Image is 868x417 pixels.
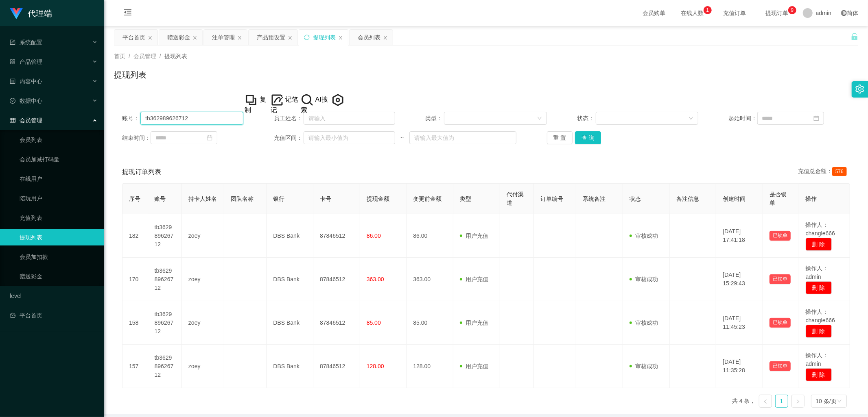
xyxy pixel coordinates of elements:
span: 系统配置 [10,39,42,46]
button: 删 除 [806,281,832,294]
span: 会员管理 [10,117,42,124]
td: tb362989626712 [148,345,182,388]
i: 图标: calendar [207,135,212,141]
a: level [10,288,98,304]
span: 序号 [129,195,140,202]
span: 类型 [460,195,471,202]
a: 提现列表 [20,229,98,245]
span: 用户充值 [460,363,488,369]
i: 图标: down [689,116,693,122]
span: 账号 [155,195,166,202]
td: 182 [122,214,148,258]
span: 操作人：changle666 [806,222,835,237]
span: 86.00 [367,232,381,239]
a: 赠送彩金 [20,268,98,285]
span: 银行 [273,195,284,202]
td: 87846512 [313,214,360,258]
i: 图标: right [796,399,800,404]
li: 共 4 条， [732,395,756,408]
td: 170 [122,258,148,301]
span: 充值区间： [274,134,304,142]
img: AivEMIV8KsPvPPD9SxUql4SH8QqllF07RjqtXqV5ygdJe4UlMEr3zb7XZL+lAGNfV6vZfL5R4VAYnRBZUUEhoFNTJsoqO0CbC... [331,93,344,106]
span: 结束时间： [122,134,151,142]
span: 128.00 [367,363,384,369]
td: DBS Bank [267,214,313,258]
img: logo.9652507e.png [10,8,23,20]
span: 状态： [577,114,596,123]
span: 提现列表 [164,53,187,59]
input: 请输入 [304,112,395,125]
span: 会员管理 [133,53,156,59]
span: 首页 [114,53,125,59]
span: 内容中心 [10,78,42,85]
span: 系统备注 [583,195,606,202]
input: 请输入最小值为 [304,131,395,144]
span: 充值订单 [719,10,750,16]
input: 请输入 [140,112,243,125]
li: 下一页 [791,395,805,408]
i: 图标: appstore-o [10,59,15,65]
a: 1 [776,395,788,407]
i: 图标: unlock [851,33,858,40]
a: 会员加减打码量 [20,151,98,167]
button: 重 置 [547,131,573,144]
span: 创建时间 [723,195,746,202]
div: 产品预设置 [257,30,285,45]
span: 持卡人姓名 [188,195,217,202]
i: 图标: close [192,35,197,40]
div: 赠送彩金 [167,30,190,45]
span: 363.00 [367,276,384,282]
img: hH46hMuwJzBHKAAAAAElFTkSuQmCC [301,93,314,106]
span: 审核成功 [630,363,658,369]
span: 类型： [425,114,444,123]
td: 87846512 [313,258,360,301]
td: [DATE] 11:35:28 [716,345,763,388]
td: [DATE] 17:41:18 [716,214,763,258]
td: [DATE] 11:45:23 [716,301,763,345]
i: 图标: left [763,399,768,404]
td: tb362989626712 [148,258,182,301]
td: zoey [182,345,224,388]
button: 删 除 [806,238,832,251]
a: 代理端 [10,10,52,16]
h1: 代理端 [28,0,52,26]
span: 提现订单 [761,10,792,16]
span: 团队名称 [231,195,254,202]
td: DBS Bank [267,301,313,345]
td: 128.00 [407,345,453,388]
span: 提现金额 [367,195,389,202]
span: 是否锁单 [770,191,787,206]
i: 图标: form [10,39,15,45]
span: 产品管理 [10,59,42,65]
button: 查 询 [575,131,601,144]
span: 卡号 [320,195,331,202]
span: 审核成功 [630,276,658,282]
td: 86.00 [407,214,453,258]
sup: 1 [704,6,712,14]
a: 在线用户 [20,171,98,187]
div: 注单管理 [212,30,235,45]
td: zoey [182,258,224,301]
td: DBS Bank [267,345,313,388]
img: note_menu_logo_v2.png [271,93,284,106]
button: 已锁单 [770,361,791,371]
i: 图标: global [841,10,847,16]
span: / [129,53,130,59]
td: tb362989626712 [148,301,182,345]
span: 在线人数 [677,10,708,16]
span: 操作 [806,195,817,202]
i: 图标: down [837,399,842,404]
span: 数据中心 [10,98,42,104]
span: 代付渠道 [507,191,524,206]
td: [DATE] 15:29:43 [716,258,763,301]
div: 平台首页 [122,30,145,45]
span: 状态 [630,195,641,202]
i: 图标: close [383,35,388,40]
i: 图标: close [288,35,293,40]
span: 员工姓名： [274,114,304,123]
span: 用户充值 [460,232,488,239]
span: ~ [395,134,409,142]
i: 图标: down [537,116,542,122]
span: 订单编号 [540,195,563,202]
span: 起始时间： [729,114,757,123]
